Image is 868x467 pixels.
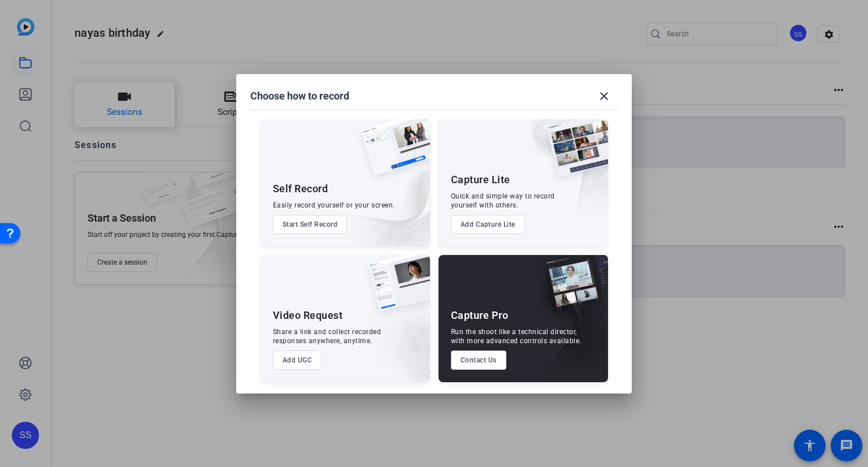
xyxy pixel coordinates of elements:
[533,255,608,324] img: capture-pro.png
[360,255,430,323] img: ugc-content.png
[451,351,506,370] button: Contact Us
[273,182,328,196] div: Self Record
[538,119,608,188] img: capture-lite.png
[273,215,348,234] button: Start Self Record
[451,215,525,234] button: Add Capture Lite
[273,351,322,370] button: Add UGC
[451,327,581,345] div: Run the shoot like a technical director, with more advanced controls available.
[273,201,395,210] div: Easily record yourself or your screen.
[451,192,555,210] div: Quick and simple way to record yourself with others.
[597,89,611,103] mat-icon: close
[250,89,349,103] h1: Choose how to record
[273,309,343,322] div: Video Request
[451,173,510,187] div: Capture Lite
[524,269,608,382] img: embarkstudio-capture-pro.png
[451,309,509,322] div: Capture Pro
[364,290,430,382] img: embarkstudio-ugc-content.png
[273,327,381,345] div: Share a link and collect recorded responses anywhere, anytime.
[352,119,430,187] img: self-record.png
[507,119,608,232] img: embarkstudio-capture-lite.png
[332,144,430,247] img: embarkstudio-self-record.png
